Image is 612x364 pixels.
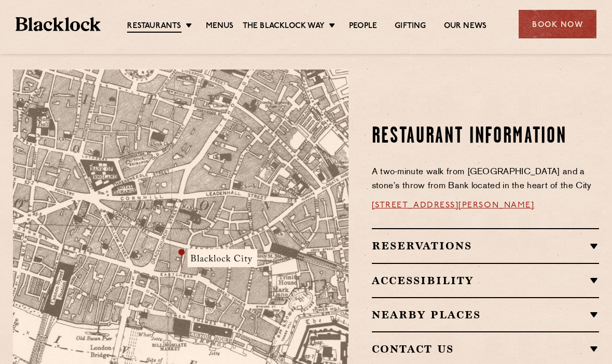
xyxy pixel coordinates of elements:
[395,21,426,32] a: Gifting
[349,21,377,32] a: People
[444,21,487,32] a: Our News
[243,21,325,32] a: The Blacklock Way
[127,21,181,33] a: Restaurants
[372,165,599,193] p: A two-minute walk from [GEOGRAPHIC_DATA] and a stone’s throw from Bank located in the heart of th...
[372,309,599,321] h2: Nearby Places
[16,17,101,32] img: BL_Textured_Logo-footer-cropped.svg
[372,201,535,209] a: [STREET_ADDRESS][PERSON_NAME]
[372,124,599,150] h2: Restaurant Information
[372,240,599,252] h2: Reservations
[206,21,234,32] a: Menus
[519,10,596,38] div: Book Now
[372,274,599,287] h2: Accessibility
[372,343,599,355] h2: Contact Us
